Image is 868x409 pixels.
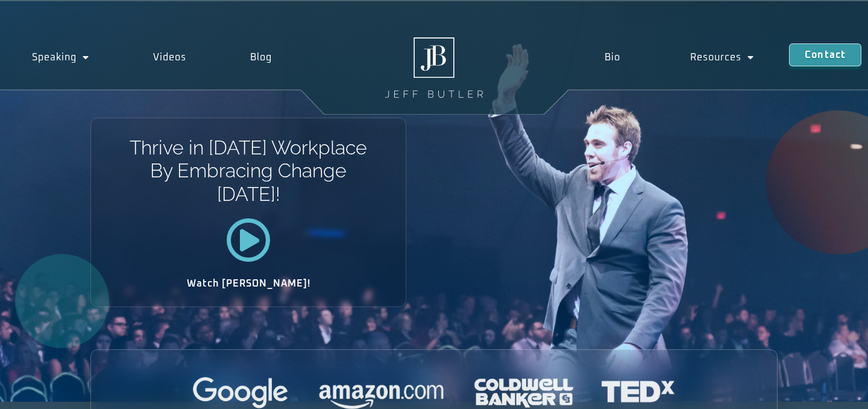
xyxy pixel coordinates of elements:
[133,279,363,288] h2: Watch [PERSON_NAME]!
[789,43,861,66] a: Contact
[129,136,368,206] h1: Thrive in [DATE] Workplace By Embracing Change [DATE]!
[655,43,789,71] a: Resources
[570,43,789,71] nav: Menu
[121,43,218,71] a: Videos
[570,43,656,71] a: Bio
[218,43,304,71] a: Blog
[805,50,846,60] span: Contact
